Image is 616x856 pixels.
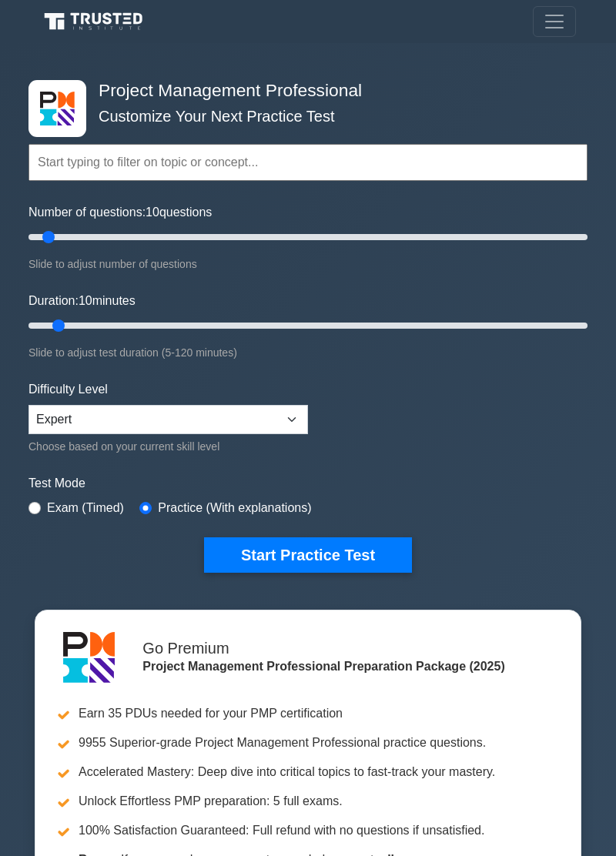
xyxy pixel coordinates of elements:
[28,203,212,222] label: Number of questions: questions
[158,499,311,517] label: Practice (With explanations)
[533,6,576,37] button: Toggle navigation
[204,537,412,573] button: Start Practice Test
[47,499,124,517] label: Exam (Timed)
[28,343,588,362] div: Slide to adjust test duration (5-120 minutes)
[28,437,308,456] div: Choose based on your current skill level
[79,294,92,307] span: 10
[28,292,136,310] label: Duration: minutes
[92,80,512,101] h4: Project Management Professional
[146,206,159,219] span: 10
[28,380,108,399] label: Difficulty Level
[28,474,588,493] label: Test Mode
[28,144,588,181] input: Start typing to filter on topic or concept...
[28,255,588,273] div: Slide to adjust number of questions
